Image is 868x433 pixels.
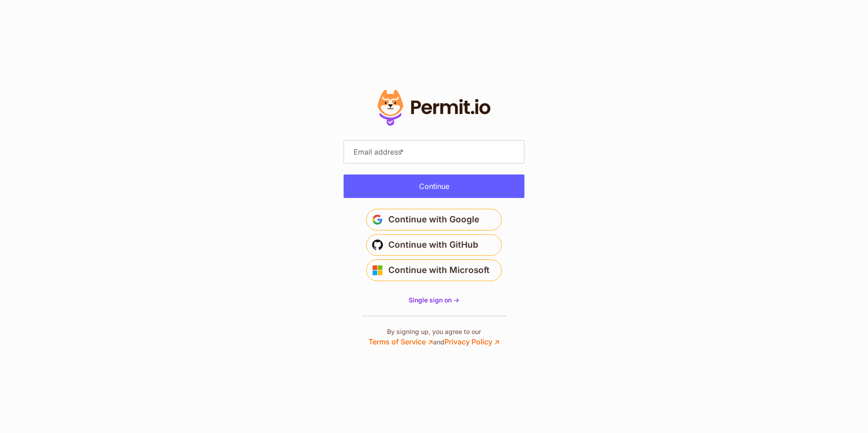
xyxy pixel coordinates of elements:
label: Email address [351,146,406,158]
span: Continue with Google [388,212,479,227]
p: By signing up, you agree to our and [368,327,500,347]
span: Continue with Microsoft [388,263,490,278]
button: Continue with GitHub [366,234,502,256]
a: Single sign on -> [409,296,459,305]
span: Single sign on -> [409,296,459,304]
button: Continue with Microsoft [366,259,502,281]
span: Continue with GitHub [388,238,478,252]
a: Privacy Policy ↗ [444,337,500,346]
button: Continue [344,174,524,198]
a: Terms of Service ↗ [368,337,433,346]
button: Continue with Google [366,209,502,231]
